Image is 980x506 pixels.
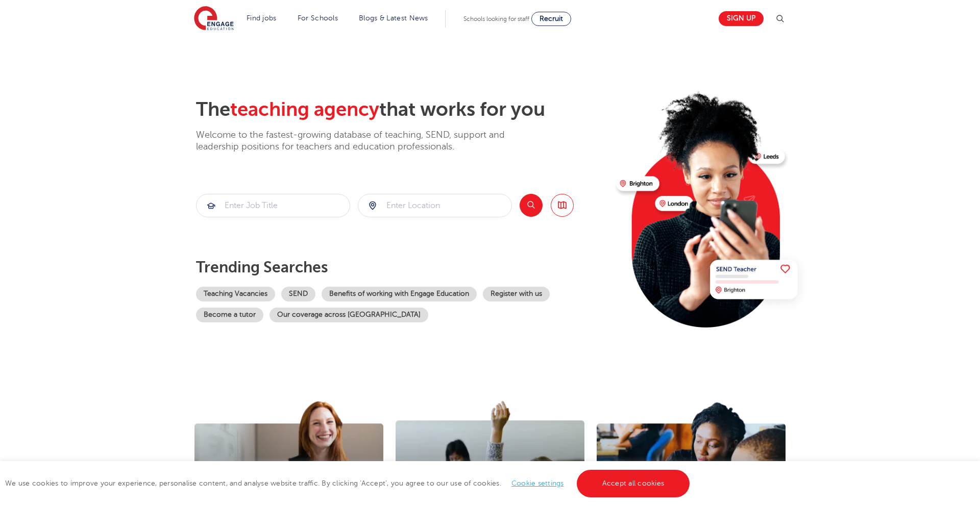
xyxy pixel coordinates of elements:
[196,129,533,153] p: Welcome to the fastest-growing database of teaching, SEND, support and leadership positions for t...
[531,12,571,26] a: Recruit
[247,14,277,22] a: Find jobs
[359,14,428,22] a: Blogs & Latest News
[511,479,564,487] a: Cookie settings
[5,479,692,487] span: We use cookies to improve your experience, personalise content, and analyse website traffic. By c...
[358,194,511,217] input: Submit
[281,287,315,301] a: SEND
[194,6,234,32] img: Engage Education
[358,194,512,217] div: Submit
[196,98,608,121] h2: The that works for you
[230,98,379,120] span: teaching agency
[269,308,428,322] a: Our coverage across [GEOGRAPHIC_DATA]
[196,194,350,217] div: Submit
[196,258,608,276] p: Trending searches
[298,14,338,22] a: For Schools
[520,194,543,217] button: Search
[719,11,764,26] a: Sign up
[540,15,563,22] span: Recruit
[483,287,550,301] a: Register with us
[577,470,690,497] a: Accept all cookies
[197,194,350,217] input: Submit
[322,287,477,301] a: Benefits of working with Engage Education
[196,287,275,301] a: Teaching Vacancies
[463,15,529,22] span: Schools looking for staff
[196,308,263,322] a: Become a tutor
